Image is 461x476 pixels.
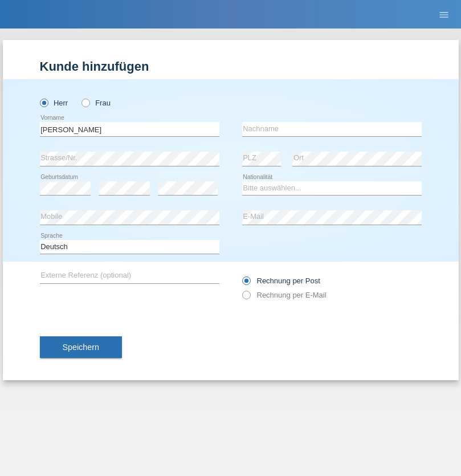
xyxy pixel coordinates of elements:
[433,11,455,18] a: menu
[81,99,89,106] input: Frau
[438,9,450,21] i: menu
[40,99,47,106] input: Herr
[81,99,111,107] label: Frau
[242,291,327,299] label: Rechnung per E-Mail
[40,59,422,74] h1: Kunde hinzufügen
[242,291,250,305] input: Rechnung per E-Mail
[40,336,122,358] button: Speichern
[63,343,99,352] span: Speichern
[40,99,68,107] label: Herr
[242,276,320,285] label: Rechnung per Post
[242,276,250,291] input: Rechnung per Post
